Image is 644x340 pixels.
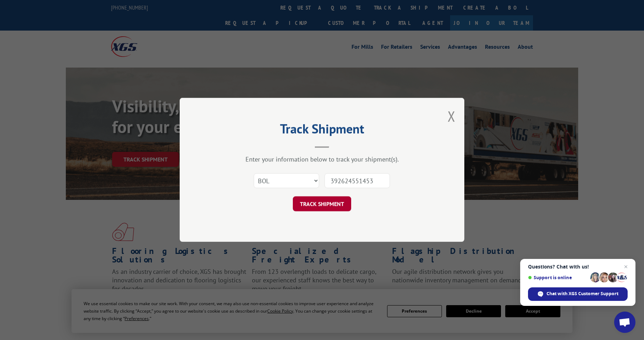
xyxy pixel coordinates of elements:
a: Open chat [614,312,635,333]
span: Support is online [528,275,588,280]
h2: Track Shipment [215,124,429,137]
button: Close modal [448,107,455,126]
span: Questions? Chat with us! [528,264,628,270]
div: Enter your information below to track your shipment(s). [215,155,429,164]
span: Chat with XGS Customer Support [547,291,618,297]
input: Number(s) [324,174,390,188]
button: TRACK SHIPMENT [293,197,351,212]
span: Chat with XGS Customer Support [528,287,628,301]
